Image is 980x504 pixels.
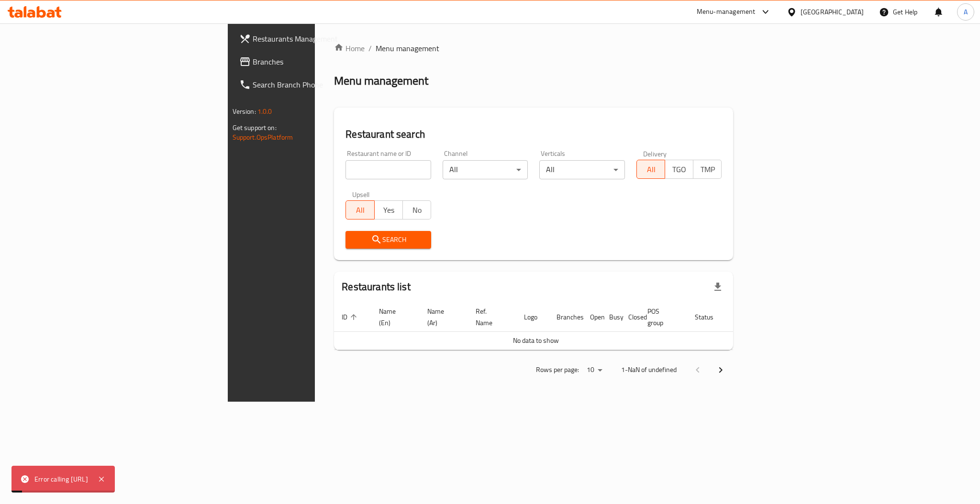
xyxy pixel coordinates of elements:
button: Search [345,231,431,249]
h2: Restaurants list [342,280,410,294]
label: Upsell [352,191,370,197]
div: Error calling [URL] [34,474,88,484]
span: Name (En) [379,306,408,329]
span: Ref. Name [476,306,505,329]
div: Menu-management [697,6,756,18]
div: Rows per page: [583,363,606,377]
span: Version: [233,105,256,118]
span: All [641,163,661,176]
button: Yes [374,200,403,219]
span: ID [342,311,360,323]
span: Yes [379,203,399,217]
button: Next page [709,359,732,382]
div: [GEOGRAPHIC_DATA] [801,7,864,17]
span: Status [695,311,726,323]
div: All [539,160,625,179]
input: Search for restaurant name or ID.. [345,160,431,179]
span: Search [353,234,423,246]
span: Search Branch Phone [253,79,384,90]
span: TMP [697,163,718,176]
th: Busy [601,303,621,332]
span: Menu management [376,43,439,54]
th: Logo [516,303,549,332]
span: Name (Ar) [427,306,457,329]
button: No [402,200,431,219]
table: enhanced table [334,303,770,350]
th: Branches [549,303,582,332]
button: All [636,160,665,179]
span: Restaurants Management [253,33,384,44]
span: No [407,203,427,217]
a: Search Branch Phone [232,73,391,96]
div: Export file [706,275,729,298]
label: Delivery [643,150,667,157]
span: Branches [253,56,384,67]
div: All [443,160,528,179]
span: Get support on: [233,121,277,134]
button: TMP [693,160,722,179]
th: Closed [621,303,640,332]
span: TGO [669,163,690,176]
a: Support.OpsPlatform [233,131,293,143]
a: Restaurants Management [232,27,391,50]
p: Rows per page: [536,364,579,376]
button: All [345,200,374,219]
button: TGO [665,160,693,179]
span: A [964,7,968,17]
h2: Restaurant search [345,127,722,142]
p: 1-NaN of undefined [621,364,677,376]
span: 1.0.0 [257,105,272,118]
span: No data to show [513,334,559,347]
nav: breadcrumb [334,43,733,54]
th: Open [582,303,601,332]
span: All [350,203,370,217]
span: POS group [647,306,676,329]
a: Branches [232,50,391,73]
